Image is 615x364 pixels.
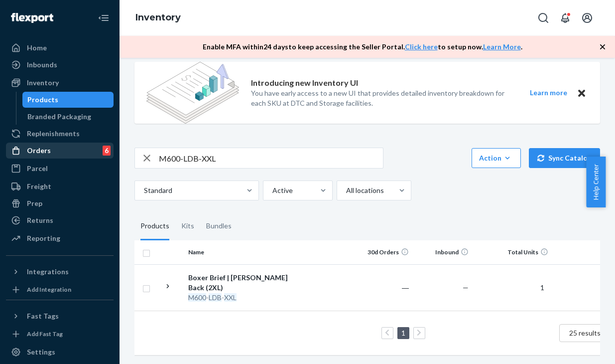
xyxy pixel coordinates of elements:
[251,77,358,89] p: Introducing new Inventory UI
[209,293,222,302] em: LDB
[6,143,114,159] a: Orders6
[6,179,114,194] a: Freight
[181,212,194,240] div: Kits
[353,264,413,311] td: ―
[188,293,292,303] div: - -
[533,8,553,28] button: Open Search Box
[6,75,114,91] a: Inventory
[203,42,522,52] p: Enable MFA within 24 days to keep accessing the Seller Portal. to setup now. .
[6,40,114,56] a: Home
[22,109,114,125] a: Branded Packaging
[146,62,239,124] img: new-reports-banner-icon.82668bd98b6a51aee86340f2a7b77ae3.png
[27,60,57,70] div: Inbounds
[140,212,169,240] div: Products
[27,267,69,277] div: Integrations
[27,330,63,338] div: Add Fast Tag
[405,42,438,51] a: Click here
[94,8,114,28] button: Close Navigation
[6,344,114,360] a: Settings
[6,161,114,177] a: Parcel
[413,240,473,264] th: Inbound
[27,233,60,243] div: Reporting
[184,240,296,264] th: Name
[6,230,114,246] a: Reporting
[11,13,53,23] img: Flexport logo
[523,87,573,99] button: Learn more
[6,308,114,324] button: Fast Tags
[27,146,51,156] div: Orders
[206,212,232,240] div: Bundles
[529,148,600,168] button: Sync Catalog
[463,283,469,292] span: —
[399,329,407,337] a: Page 1 is your current page
[27,347,55,357] div: Settings
[345,185,346,195] input: All locations
[188,293,206,302] em: M600
[135,12,181,23] a: Inventory
[575,87,588,99] button: Close
[27,198,42,208] div: Prep
[251,88,511,108] p: You have early access to a new UI that provides detailed inventory breakdown for each SKU at DTC ...
[6,212,114,228] a: Returns
[6,195,114,211] a: Prep
[483,42,521,51] a: Learn More
[27,164,48,174] div: Parcel
[224,293,237,302] em: XXL
[103,146,111,156] div: 6
[6,126,114,142] a: Replenishments
[27,95,58,105] div: Products
[271,185,272,195] input: Active
[586,157,606,207] button: Help Center
[188,273,292,293] div: Boxer Brief | [PERSON_NAME] Back (2XL)
[6,264,114,280] button: Integrations
[353,240,413,264] th: 30d Orders
[27,129,80,139] div: Replenishments
[159,148,383,168] input: Search inventory by name or sku
[27,215,53,225] div: Returns
[22,92,114,108] a: Products
[6,284,114,296] a: Add Integration
[143,185,144,195] input: Standard
[472,148,521,168] button: Action
[479,153,513,163] div: Action
[6,328,114,340] a: Add Fast Tag
[27,43,47,53] div: Home
[27,285,71,294] div: Add Integration
[473,240,552,264] th: Total Units
[6,57,114,73] a: Inbounds
[27,78,59,88] div: Inventory
[127,3,189,32] ol: breadcrumbs
[577,8,597,28] button: Open account menu
[27,311,59,321] div: Fast Tags
[555,8,575,28] button: Open notifications
[536,283,548,292] span: 1
[27,112,91,122] div: Branded Packaging
[27,182,51,191] div: Freight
